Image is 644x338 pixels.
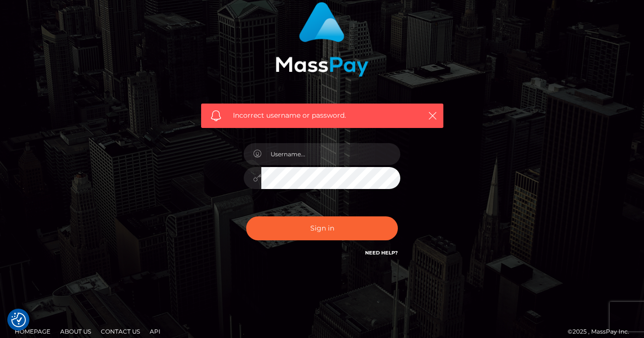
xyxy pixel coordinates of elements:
img: Revisit consent button [11,313,26,327]
span: Incorrect username or password. [233,110,412,121]
img: MassPay Login [276,2,368,77]
input: Username... [261,143,400,165]
a: Need Help? [365,250,398,256]
div: © 2025 , MassPay Inc. [568,326,637,337]
button: Sign in [246,216,398,240]
button: Consent Preferences [11,313,26,327]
